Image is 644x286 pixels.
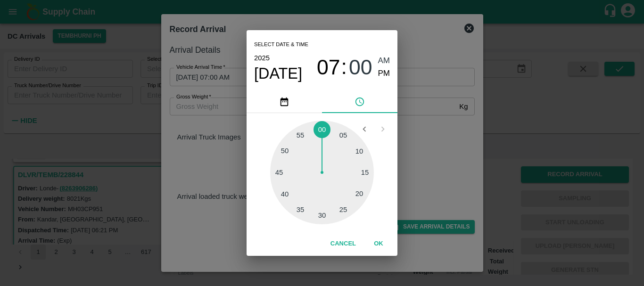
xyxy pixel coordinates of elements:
[317,55,340,80] button: 07
[254,64,302,83] button: [DATE]
[341,55,347,80] span: :
[355,120,373,138] button: Open previous view
[322,90,397,113] button: pick time
[349,55,372,80] span: 00
[327,236,360,252] button: Cancel
[254,52,270,64] button: 2025
[317,55,340,80] span: 07
[254,38,308,52] span: Select date & time
[378,55,390,67] button: AM
[363,236,394,252] button: OK
[349,55,372,80] button: 00
[247,90,322,113] button: pick date
[378,67,390,80] button: PM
